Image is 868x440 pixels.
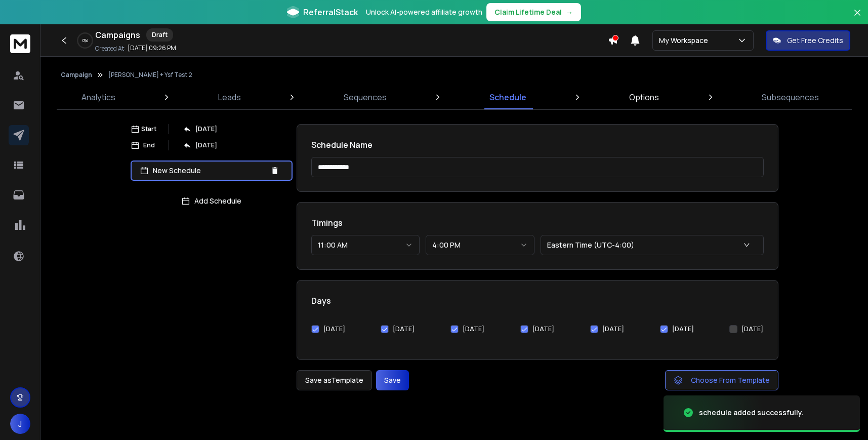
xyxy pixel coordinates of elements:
p: Created At: [95,45,126,53]
p: Options [629,91,659,103]
p: 0 % [82,37,88,44]
p: Subsequences [762,91,819,103]
span: Choose From Template [691,375,770,385]
a: Leads [212,85,247,109]
div: schedule added successfully. [699,408,804,418]
label: [DATE] [532,325,554,333]
h1: Days [311,295,764,307]
p: My Workspace [659,35,712,46]
p: Start [141,125,156,133]
label: [DATE] [463,325,484,333]
button: J [10,414,30,434]
p: [DATE] 09:26 PM [128,44,176,52]
p: Get Free Credits [787,35,843,46]
p: New Schedule [153,166,266,176]
h1: Campaigns [95,29,140,41]
label: [DATE] [672,325,694,333]
button: 4:00 PM [426,235,534,255]
p: [DATE] [195,125,217,133]
button: Get Free Credits [766,30,850,51]
p: Schedule [489,91,526,103]
label: [DATE] [323,325,345,333]
button: 11:00 AM [311,235,420,255]
span: ReferralStack [303,6,358,18]
p: End [143,141,155,149]
label: [DATE] [393,325,415,333]
button: Campaign [61,71,92,79]
span: → [566,7,573,17]
p: [PERSON_NAME] + Ysf Test 2 [108,71,192,79]
a: Analytics [75,85,121,109]
label: [DATE] [741,325,763,333]
p: Analytics [81,91,115,103]
a: Schedule [483,85,532,109]
p: [DATE] [195,141,217,149]
button: Save asTemplate [297,370,372,390]
button: Claim Lifetime Deal→ [486,3,581,21]
button: Choose From Template [665,370,778,390]
a: Subsequences [756,85,825,109]
p: Unlock AI-powered affiliate growth [366,7,482,17]
p: Leads [218,91,241,103]
p: Sequences [344,91,387,103]
label: [DATE] [602,325,624,333]
h1: Schedule Name [311,139,764,151]
a: Options [623,85,665,109]
button: Save [376,370,409,390]
button: Close banner [851,6,864,30]
h1: Timings [311,217,764,229]
a: Sequences [338,85,393,109]
div: Draft [146,28,173,42]
p: Eastern Time (UTC-4:00) [547,240,638,250]
button: Add Schedule [131,191,293,211]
